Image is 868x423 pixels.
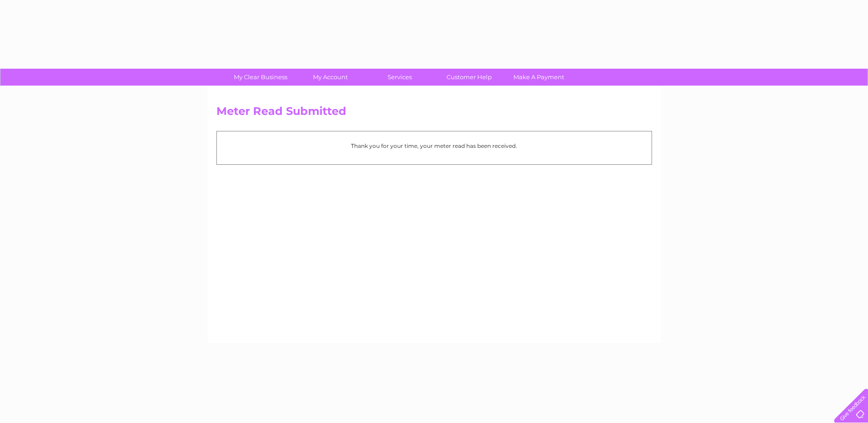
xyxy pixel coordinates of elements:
[292,69,368,86] a: My Account
[221,141,647,150] p: Thank you for your time, your meter read has been received.
[223,69,298,86] a: My Clear Business
[216,105,652,122] h2: Meter Read Submitted
[431,69,507,86] a: Customer Help
[362,69,437,86] a: Services
[501,69,577,86] a: Make A Payment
